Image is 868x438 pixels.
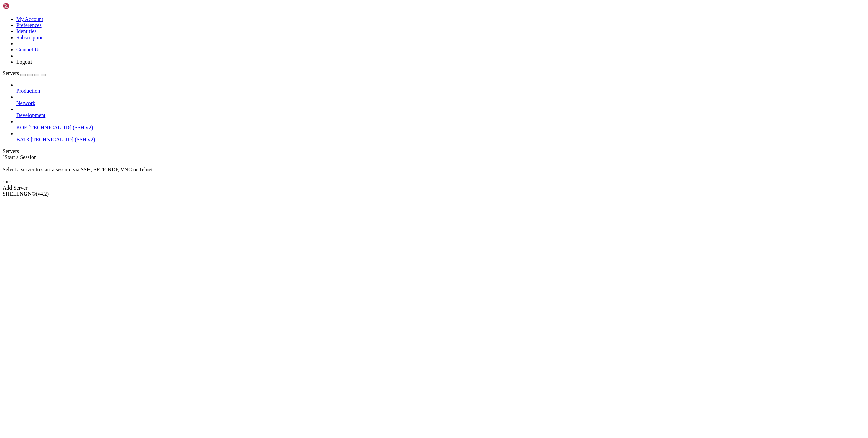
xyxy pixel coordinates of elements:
[16,125,865,131] a: KOF [TECHNICAL_ID] (SSH v2)
[16,100,35,106] span: Network
[20,191,32,197] b: NGN
[3,154,5,160] span: 
[5,154,37,160] span: Start a Session
[16,131,865,143] li: BAT3 [TECHNICAL_ID] (SSH v2)
[16,82,865,94] li: Production
[3,70,46,76] a: Servers
[16,28,37,34] a: Identities
[31,137,95,143] span: [TECHNICAL_ID] (SSH v2)
[3,160,865,185] div: Select a server to start a session via SSH, SFTP, RDP, VNC or Telnet. -or-
[16,106,865,118] li: Development
[3,148,865,154] div: Servers
[16,125,27,130] span: KOF
[28,125,93,130] span: [TECHNICAL_ID] (SSH v2)
[16,112,45,118] span: Development
[16,88,40,94] span: Production
[3,3,42,9] img: Shellngn
[3,185,865,191] div: Add Server
[16,88,865,94] a: Production
[16,118,865,131] li: KOF [TECHNICAL_ID] (SSH v2)
[16,16,43,22] a: My Account
[36,191,49,197] span: 4.2.0
[16,137,29,143] span: BAT3
[16,94,865,106] li: Network
[16,59,32,65] a: Logout
[16,47,41,52] a: Contact Us
[16,35,44,40] a: Subscription
[3,70,19,76] span: Servers
[3,191,49,197] span: SHELL ©
[16,22,42,28] a: Preferences
[16,112,865,118] a: Development
[16,137,865,143] a: BAT3 [TECHNICAL_ID] (SSH v2)
[16,100,865,106] a: Network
